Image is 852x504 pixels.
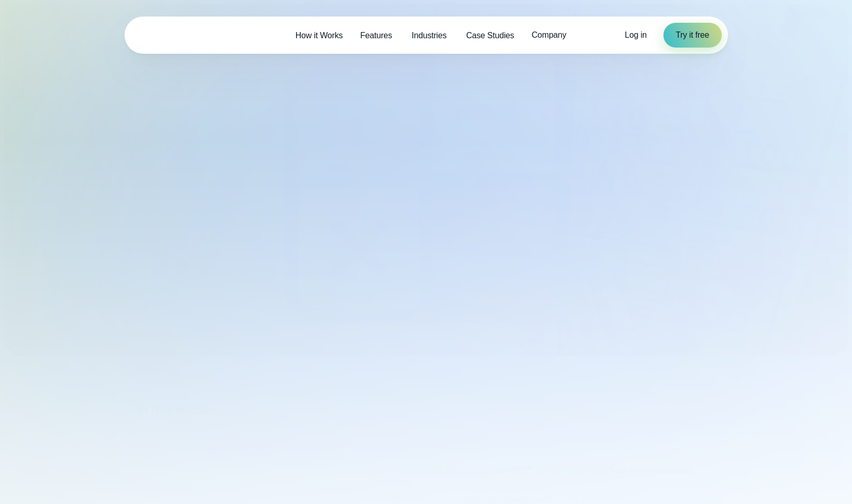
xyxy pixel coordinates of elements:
[412,29,446,42] span: Industries
[625,30,646,39] span: Log in
[360,29,392,42] span: Features
[532,29,566,41] span: Company
[663,23,722,48] a: Try it free
[287,25,352,46] a: How it Works
[676,29,709,41] span: Try it free
[625,29,646,41] a: Log in
[296,29,343,42] span: How it Works
[457,25,523,46] a: Case Studies
[466,29,514,42] span: Case Studies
